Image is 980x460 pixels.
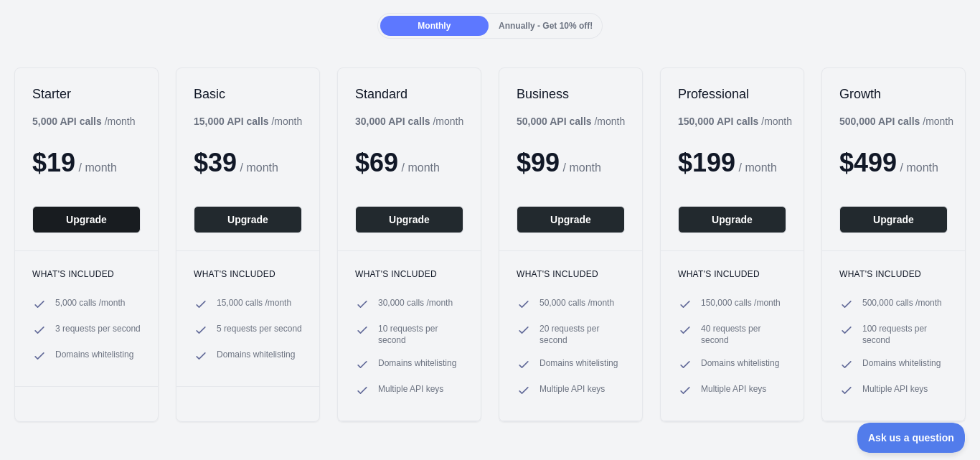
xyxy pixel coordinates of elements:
[862,297,942,311] span: 500,000 calls / month
[839,268,948,280] h3: What's included
[517,268,625,280] h3: What's included
[857,423,966,453] iframe: Toggle Customer Support
[678,268,786,280] h3: What's included
[355,268,463,280] h3: What's included
[378,297,453,311] span: 30,000 calls / month
[540,297,614,311] span: 50,000 calls / month
[701,297,781,311] span: 150,000 calls / month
